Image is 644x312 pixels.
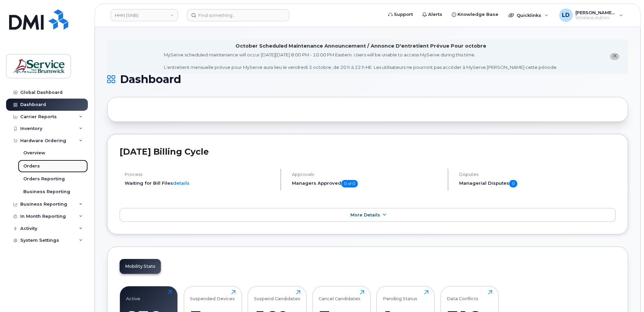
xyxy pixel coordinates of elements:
div: Active [126,290,140,301]
a: details [173,180,190,186]
h4: Approvals [292,172,442,177]
h4: Disputes [459,172,616,177]
div: Suspended Devices [190,290,235,301]
h2: [DATE] Billing Cycle [120,147,616,157]
div: MyServe scheduled maintenance will occur [DATE][DATE] 8:00 PM - 10:00 PM Eastern. Users will be u... [164,52,558,71]
div: Pending Status [383,290,417,301]
div: Cancel Candidates [319,290,361,301]
h5: Managers Approved [292,180,442,187]
div: Data Conflicts [447,290,478,301]
li: Waiting for Bill Files [125,180,275,186]
h4: Process [125,172,275,177]
h5: Managerial Disputes [459,180,616,187]
span: Dashboard [120,74,181,84]
button: close notification [610,53,619,60]
span: 0 of 0 [341,180,358,187]
span: 0 [509,180,517,187]
span: More Details [350,212,380,217]
div: October Scheduled Maintenance Announcement / Annonce D'entretient Prévue Pour octobre [236,43,486,50]
div: Suspend Candidates [254,290,300,301]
